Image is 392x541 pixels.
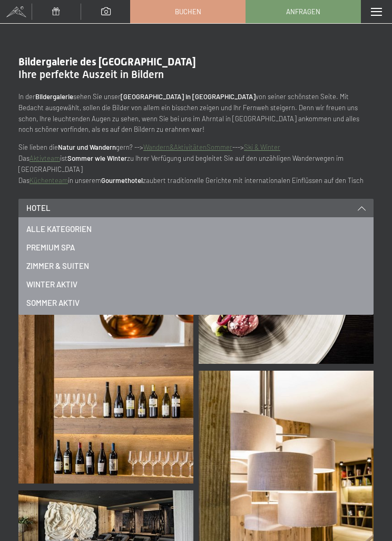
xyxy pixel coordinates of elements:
[246,1,360,23] a: Anfragen
[18,142,374,186] p: Sie lieben die gern? --> ---> Das ist zu Ihrer Verfügung und begleitet Sie auf den unzähligen Wan...
[26,279,77,290] span: Winter Aktiv
[58,143,116,151] strong: Natur und Wandern
[26,260,89,272] span: Zimmer & Suiten
[286,7,320,16] span: Anfragen
[18,68,164,81] span: Ihre perfekte Auszeit in Bildern
[30,176,68,185] a: Küchenteam
[121,92,256,101] strong: [GEOGRAPHIC_DATA] in [GEOGRAPHIC_DATA]
[143,143,232,151] a: Wandern&AktivitätenSommer
[26,202,51,214] span: Hotel
[26,297,80,308] span: Sommer Aktiv
[30,154,60,162] a: Aktivteam
[175,7,201,16] span: Buchen
[101,176,143,185] strong: Gourmethotel
[18,91,374,135] p: In der sehen Sie unser von seiner schönsten Seite. Mit Bedacht ausgewählt, sollen die Bilder von ...
[67,154,127,162] strong: Sommer wie Winter
[35,92,73,101] strong: Bildergalerie
[244,143,280,151] a: Ski & Winter
[26,224,92,235] span: alle Kategorien
[131,1,245,23] a: Buchen
[26,242,75,253] span: Premium SPA
[18,55,196,68] span: Bildergalerie des [GEOGRAPHIC_DATA]
[18,238,193,484] img: Bildergalerie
